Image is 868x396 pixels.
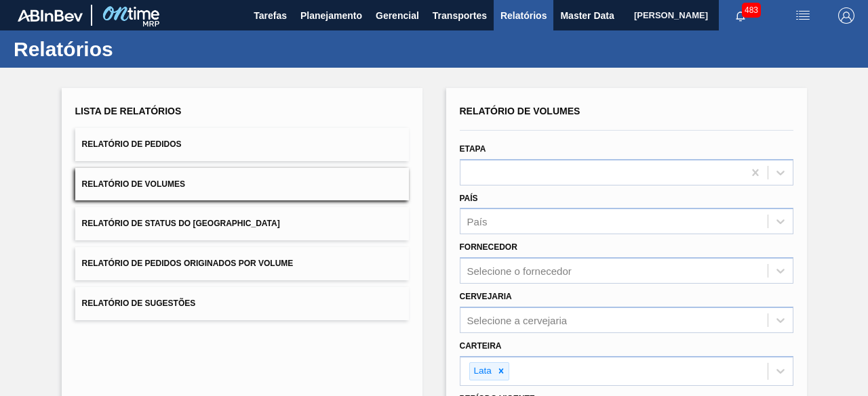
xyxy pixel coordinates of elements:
[795,7,811,24] img: userActions
[75,247,409,280] button: Relatório de Pedidos Originados por Volume
[82,179,185,189] span: Relatório de Volumes
[75,168,409,201] button: Relatório de Volumes
[742,3,761,18] span: 483
[460,144,486,154] label: Etapa
[460,106,580,116] span: Relatório de Volumes
[467,265,572,277] div: Selecione o fornecedor
[433,7,487,24] span: Transportes
[75,106,182,116] span: Lista de Relatórios
[838,7,854,24] img: Logout
[460,194,478,203] label: País
[14,41,254,57] h1: Relatórios
[82,219,280,228] span: Relatório de Status do [GEOGRAPHIC_DATA]
[82,139,182,149] span: Relatório de Pedidos
[75,128,409,161] button: Relatório de Pedidos
[470,363,494,380] div: Lata
[719,6,762,25] button: Notificações
[460,242,517,252] label: Fornecedor
[376,7,419,24] span: Gerencial
[82,299,196,308] span: Relatório de Sugestões
[460,341,502,351] label: Carteira
[18,9,83,22] img: TNhmsLtSVTkK8tSr43FrP2fwEKptu5GPRR3wAAAABJRU5ErkJggg==
[75,287,409,320] button: Relatório de Sugestões
[82,259,294,268] span: Relatório de Pedidos Originados por Volume
[467,216,488,227] div: País
[254,7,287,24] span: Tarefas
[460,292,512,301] label: Cervejaria
[500,7,547,24] span: Relatórios
[75,207,409,240] button: Relatório de Status do [GEOGRAPHIC_DATA]
[467,314,568,326] div: Selecione a cervejaria
[560,7,614,24] span: Master Data
[300,7,362,24] span: Planejamento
